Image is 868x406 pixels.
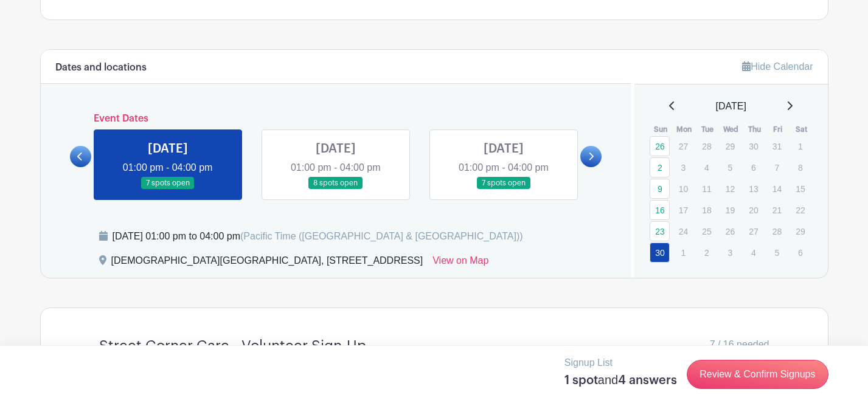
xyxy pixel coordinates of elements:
span: 7 / 16 needed [710,337,769,352]
th: Fri [766,123,790,136]
h6: Dates and locations [55,62,147,74]
div: [DEMOGRAPHIC_DATA][GEOGRAPHIC_DATA], [STREET_ADDRESS] [111,253,423,273]
th: Tue [696,123,720,136]
p: 1 [673,243,693,262]
th: Thu [743,123,766,136]
p: 4 [696,158,717,177]
p: 25 [696,222,717,241]
p: 6 [790,243,810,262]
th: Sat [790,123,813,136]
p: 13 [743,179,763,198]
p: 29 [720,137,740,156]
a: 16 [650,200,670,220]
p: 2 [696,243,717,262]
p: 22 [790,201,810,219]
p: Signup List [564,356,677,370]
p: 30 [743,137,763,156]
p: 6 [743,158,763,177]
th: Mon [673,123,696,136]
p: 4 [743,243,763,262]
a: View on Map [432,253,488,273]
a: Hide Calendar [742,61,813,72]
a: Review & Confirm Signups [687,360,828,389]
span: and [598,373,618,387]
p: 14 [767,179,787,198]
p: 3 [720,243,740,262]
p: 24 [673,222,693,241]
a: 30 [650,243,670,263]
p: 20 [743,201,763,219]
a: 9 [650,179,670,199]
a: 23 [650,221,670,241]
p: 28 [767,222,787,241]
p: 10 [673,179,693,198]
p: 7 [767,158,787,177]
p: 29 [790,222,810,241]
p: 19 [720,201,740,219]
div: [DATE] 01:00 pm to 04:00 pm [113,229,523,244]
p: 21 [767,201,787,219]
span: [DATE] [716,99,746,114]
p: 5 [767,243,787,262]
p: 27 [673,137,693,156]
p: 28 [696,137,717,156]
p: 31 [767,137,787,156]
p: 5 [720,158,740,177]
p: 8 [790,158,810,177]
p: 11 [696,179,717,198]
p: 3 [673,158,693,177]
span: (Pacific Time ([GEOGRAPHIC_DATA] & [GEOGRAPHIC_DATA])) [240,231,523,241]
p: 12 [720,179,740,198]
a: 2 [650,157,670,177]
th: Sun [649,123,673,136]
p: 15 [790,179,810,198]
h4: Street Corner Care - Volunteer Sign-Up [99,337,366,355]
p: 18 [696,201,717,219]
th: Wed [720,123,743,136]
h5: 1 spot 4 answers [564,373,677,388]
p: 26 [720,222,740,241]
p: 1 [790,137,810,156]
p: 27 [743,222,763,241]
p: 17 [673,201,693,219]
a: 26 [650,136,670,156]
h6: Event Dates [91,113,581,125]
